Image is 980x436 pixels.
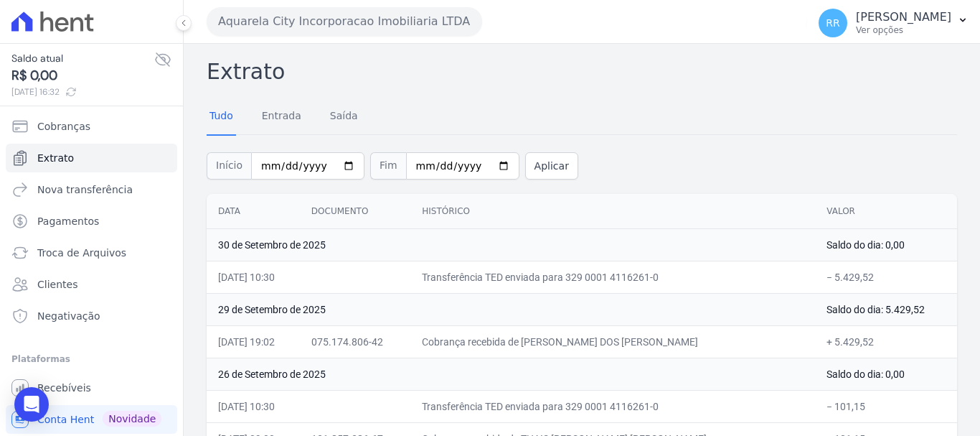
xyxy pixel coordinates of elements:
td: [DATE] 10:30 [207,390,300,422]
td: [DATE] 10:30 [207,261,300,293]
a: Nova transferência [6,175,177,204]
div: Plataformas [11,351,171,368]
td: 26 de Setembro de 2025 [207,358,815,390]
td: Saldo do dia: 5.429,52 [815,293,957,325]
a: Tudo [207,98,236,136]
div: Open Intercom Messenger [14,387,49,422]
span: Pagamentos [37,214,99,228]
span: Conta Hent [37,412,94,427]
td: Transferência TED enviada para 329 0001 4116261-0 [410,390,815,422]
a: Entrada [259,98,304,136]
td: + 5.429,52 [815,325,957,358]
button: Aplicar [525,152,578,180]
td: Cobrança recebida de [PERSON_NAME] DOS [PERSON_NAME] [410,325,815,358]
span: Início [207,152,251,180]
a: Cobranças [6,112,177,141]
span: R$ 0,00 [11,66,154,85]
a: Pagamentos [6,207,177,236]
span: Novidade [103,411,161,427]
td: Transferência TED enviada para 329 0001 4116261-0 [410,261,815,293]
button: Aquarela City Incorporacao Imobiliaria LTDA [207,7,482,36]
span: Extrato [37,151,74,165]
td: 30 de Setembro de 2025 [207,228,815,261]
span: [DATE] 16:32 [11,85,154,98]
th: Documento [300,194,410,229]
span: Cobranças [37,119,90,134]
a: Recebíveis [6,374,177,402]
th: Histórico [410,194,815,229]
td: 075.174.806-42 [300,325,410,358]
td: − 101,15 [815,390,957,422]
a: Saída [327,98,361,136]
span: Fim [370,152,406,180]
span: Nova transferência [37,182,133,197]
span: Clientes [37,277,77,292]
td: [DATE] 19:02 [207,325,300,358]
td: Saldo do dia: 0,00 [815,358,957,390]
a: Troca de Arquivos [6,238,177,267]
a: Clientes [6,270,177,299]
h2: Extrato [207,55,957,88]
span: Recebíveis [37,381,91,395]
a: Extrato [6,144,177,172]
td: 29 de Setembro de 2025 [207,293,815,325]
a: Negativação [6,302,177,330]
th: Data [207,194,300,229]
span: RR [826,18,839,28]
span: Troca de Arquivos [37,246,126,260]
a: Conta Hent Novidade [6,405,177,434]
button: RR [PERSON_NAME] Ver opções [807,3,980,43]
td: Saldo do dia: 0,00 [815,228,957,261]
td: − 5.429,52 [815,261,957,293]
span: Saldo atual [11,51,154,66]
p: [PERSON_NAME] [856,10,951,24]
th: Valor [815,194,957,229]
span: Negativação [37,309,100,323]
p: Ver opções [856,24,951,36]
